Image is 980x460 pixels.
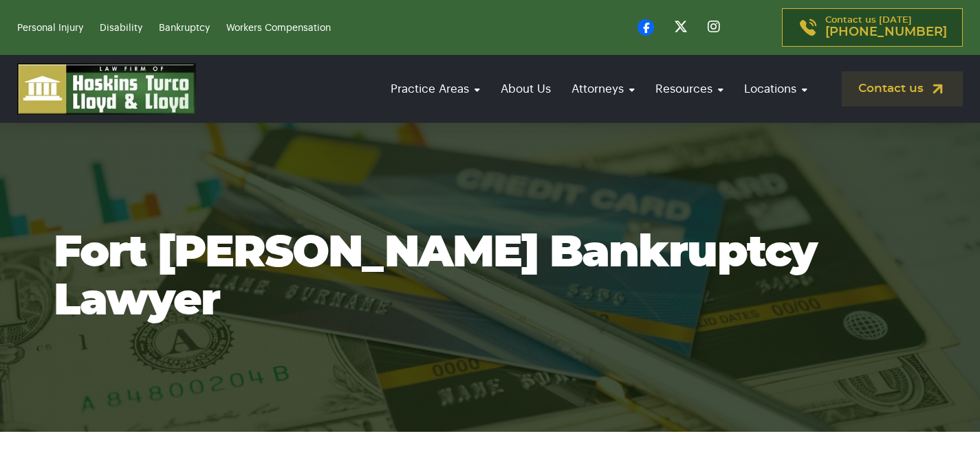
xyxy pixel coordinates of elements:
p: Contact us [DATE] [825,16,947,39]
a: Contact us [DATE][PHONE_NUMBER] [782,8,963,47]
a: About Us [494,69,558,108]
img: logo [17,63,196,115]
a: Resources [649,69,730,108]
a: Locations [737,69,814,108]
a: Contact us [842,71,963,106]
span: [PHONE_NUMBER] [825,25,947,39]
a: Attorneys [565,69,642,108]
a: Workers Compensation [226,23,331,33]
h1: Fort [PERSON_NAME] Bankruptcy Lawyer [54,229,927,325]
a: Practice Areas [384,69,487,108]
a: Disability [100,23,142,33]
a: Bankruptcy [159,23,210,33]
a: Personal Injury [17,23,83,33]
